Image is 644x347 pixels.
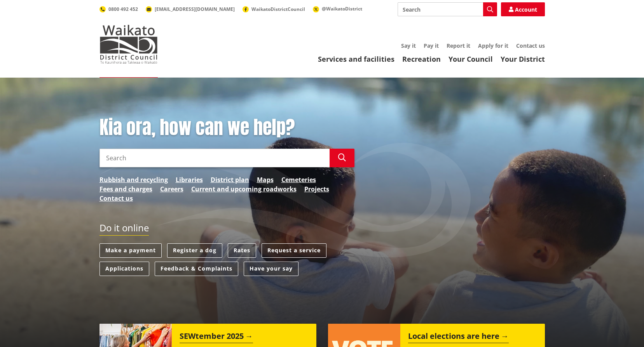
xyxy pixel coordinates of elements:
[257,175,274,184] a: Maps
[478,42,508,49] a: Apply for it
[108,6,138,12] span: 0800 492 452
[424,42,439,49] a: Pay it
[99,116,354,139] h1: Kia ora, how can we help?
[211,175,249,184] a: District plan
[447,42,470,49] a: Report it
[99,149,330,167] input: Search input
[398,2,497,16] input: Search input
[228,243,256,258] a: Rates
[155,262,238,276] a: Feedback & Complaints
[180,331,253,343] h2: SEWtember 2025
[99,262,149,276] a: Applications
[99,184,152,194] a: Fees and charges
[99,25,158,64] img: Waikato District Council - Te Kaunihera aa Takiwaa o Waikato
[281,175,316,184] a: Cemeteries
[251,6,305,12] span: WaikatoDistrictCouncil
[401,42,416,49] a: Say it
[318,54,394,64] a: Services and facilities
[408,331,509,343] h2: Local elections are here
[146,6,235,12] a: [EMAIL_ADDRESS][DOMAIN_NAME]
[99,175,168,184] a: Rubbish and recycling
[501,2,545,16] a: Account
[155,6,235,12] span: [EMAIL_ADDRESS][DOMAIN_NAME]
[313,5,362,12] a: @WaikatoDistrict
[191,184,297,194] a: Current and upcoming roadworks
[322,5,362,12] span: @WaikatoDistrict
[243,6,305,12] a: WaikatoDistrictCouncil
[99,222,149,236] h2: Do it online
[262,243,326,258] a: Request a service
[160,184,183,194] a: Careers
[167,243,222,258] a: Register a dog
[99,6,138,12] a: 0800 492 452
[176,175,203,184] a: Libraries
[99,243,162,258] a: Make a payment
[402,54,441,64] a: Recreation
[449,54,493,64] a: Your Council
[516,42,545,49] a: Contact us
[99,194,133,203] a: Contact us
[244,262,298,276] a: Have your say
[501,54,545,64] a: Your District
[304,184,329,194] a: Projects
